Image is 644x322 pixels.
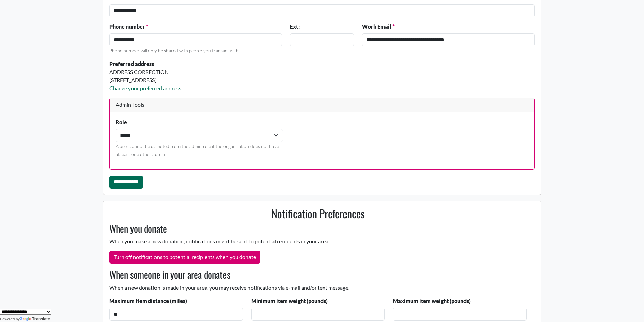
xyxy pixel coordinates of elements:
small: Phone number will only be shared with people you transact with. [109,48,240,53]
p: When you make a new donation, notifications might be sent to potential recipients in your area. [105,237,531,245]
button: Turn off notifications to potential recipients when you donate [109,251,260,264]
div: ADDRESS CORRECTION [109,68,354,76]
label: Phone number [109,23,148,31]
label: Minimum item weight (pounds) [251,297,328,305]
label: Ext: [290,23,300,31]
label: Maximum item weight (pounds) [393,297,471,305]
h2: Notification Preferences [105,207,531,220]
h3: When you donate [105,223,531,234]
a: Change your preferred address [109,85,181,91]
div: Admin Tools [110,98,534,113]
p: When a new donation is made in your area, you may receive notifications via e-mail and/or text me... [105,283,531,292]
strong: Preferred address [109,60,154,67]
div: [STREET_ADDRESS] [109,76,354,84]
a: Translate [20,317,50,321]
label: Maximum item distance (miles) [109,297,187,305]
h3: When someone in your area donates [105,269,531,280]
label: Role [116,118,127,126]
small: A user cannot be demoted from the admin role if the organization does not have at least one other... [116,143,279,157]
img: Google Translate [20,317,32,322]
label: Work Email [362,23,395,31]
